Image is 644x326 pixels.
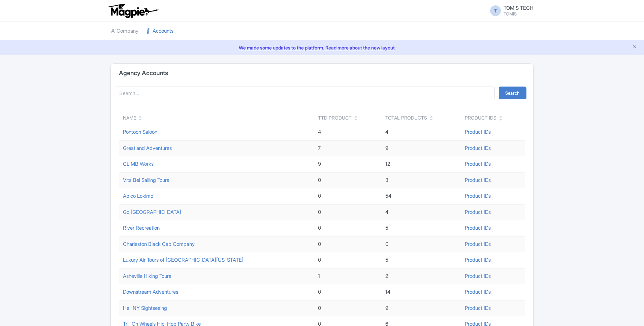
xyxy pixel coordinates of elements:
td: 0 [314,300,381,316]
td: 9 [314,156,381,172]
a: Go [GEOGRAPHIC_DATA] [123,209,181,215]
a: Product IDs [465,209,491,215]
a: Product IDs [465,193,491,199]
td: 0 [314,236,381,252]
td: 4 [381,204,461,220]
a: Asheville Hiking Tours [123,273,171,279]
div: Product IDs [465,114,496,121]
td: 0 [381,236,461,252]
td: 4 [314,124,381,140]
td: 0 [314,284,381,300]
td: 5 [381,220,461,236]
td: 0 [314,172,381,188]
td: 5 [381,252,461,268]
td: 3 [381,172,461,188]
div: Name [123,114,136,121]
td: 14 [381,284,461,300]
a: Downstream Adventures [123,289,178,295]
div: Total Products [385,114,427,121]
a: Product IDs [465,177,491,183]
td: 0 [314,220,381,236]
a: Product IDs [465,257,491,263]
a: Luxury Air Tours of [GEOGRAPHIC_DATA][US_STATE] [123,257,244,263]
a: Product IDs [465,129,491,135]
div: TTD Product [318,114,352,121]
a: Product IDs [465,241,491,247]
a: Accounts [147,22,173,40]
a: We made some updates to the platform. Read more about the new layout [4,44,640,51]
a: Product IDs [465,273,491,279]
a: Company [110,22,138,40]
td: 9 [381,300,461,316]
a: Apico Lokimo [123,193,153,199]
td: 7 [314,140,381,156]
a: T TOMIS TECH TOMIS [486,5,534,16]
a: Heli NY Sightseeing [123,305,167,311]
td: 2 [381,268,461,284]
a: Pontoon Saloon [123,129,157,135]
td: 0 [314,188,381,204]
td: 9 [381,140,461,156]
a: Product IDs [465,145,491,151]
td: 54 [381,188,461,204]
button: Close announcement [632,43,637,51]
td: 12 [381,156,461,172]
td: 4 [381,124,461,140]
h4: Agency Accounts [119,70,168,76]
a: Greatland Adventures [123,145,172,151]
a: Vita Bel Sailing Tours [123,177,169,183]
a: CLIMB Works [123,161,154,167]
img: logo-ab69f6fb50320c5b225c76a69d11143b.png [107,3,159,18]
span: T [490,5,501,16]
a: Product IDs [465,305,491,311]
a: River Recreation [123,225,160,231]
button: Search [499,87,526,99]
td: 0 [314,204,381,220]
span: TOMIS TECH [504,5,534,11]
a: Product IDs [465,289,491,295]
td: 1 [314,268,381,284]
a: Product IDs [465,161,491,167]
input: Search... [115,87,495,99]
a: Product IDs [465,225,491,231]
small: TOMIS [504,12,534,16]
a: Charleston Black Cab Company [123,241,195,247]
td: 0 [314,252,381,268]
